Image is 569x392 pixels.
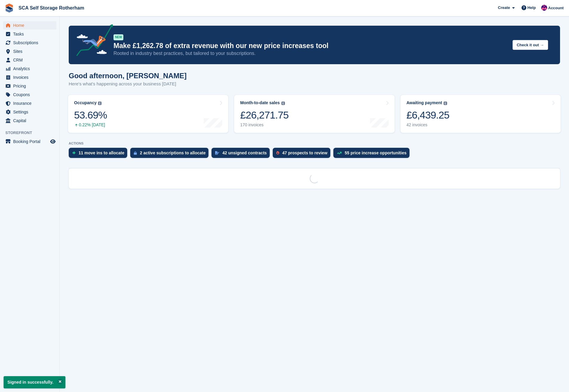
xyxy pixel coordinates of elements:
[240,109,289,121] div: £26,271.75
[3,137,56,146] a: menu
[74,109,107,121] div: 53.69%
[240,122,289,127] div: 170 invoices
[3,82,56,90] a: menu
[68,95,228,133] a: Occupancy 53.69% 0.22% [DATE]
[234,95,394,133] a: Month-to-date sales £26,271.75 170 invoices
[3,73,56,82] a: menu
[3,56,56,64] a: menu
[513,40,548,50] button: Check it out →
[273,148,333,161] a: 47 prospects to review
[13,137,49,146] span: Booking Portal
[13,64,49,73] span: Analytics
[3,99,56,107] a: menu
[69,142,560,145] p: ACTIONS
[240,100,280,105] div: Month-to-date sales
[498,5,510,11] span: Create
[13,47,49,56] span: Sites
[13,116,49,125] span: Capital
[74,122,107,127] div: 0.22% [DATE]
[114,34,123,40] div: NEW
[276,151,279,155] img: prospect-51fa495bee0391a8d652442698ab0144808aea92771e9ea1ae160a38d050c398.svg
[3,21,56,30] a: menu
[114,50,508,57] p: Rooted in industry best practices, but tailored to your subscriptions.
[407,109,450,121] div: £6,439.25
[3,116,56,125] a: menu
[13,99,49,107] span: Insurance
[49,138,56,145] a: Preview store
[3,39,56,47] a: menu
[407,122,450,127] div: 42 invoices
[16,3,87,13] a: SCA Self Storage Rotherham
[222,150,267,155] div: 42 unsigned contracts
[401,95,561,133] a: Awaiting payment £6,439.25 42 invoices
[13,56,49,64] span: CRM
[13,39,49,47] span: Subscriptions
[13,108,49,116] span: Settings
[114,41,508,50] p: Make £1,262.78 of extra revenue with our new price increases tool
[548,5,564,11] span: Account
[13,73,49,82] span: Invoices
[444,102,447,105] img: icon-info-grey-7440780725fd019a000dd9b08b2336e03edf1995a4989e88bcd33f0948082b44.svg
[333,148,412,161] a: 55 price increase opportunities
[3,90,56,99] a: menu
[541,5,547,11] img: Sam Chapman
[4,376,65,388] p: Signed in successfully.
[69,81,187,87] p: Here's what's happening across your business [DATE]
[281,102,285,105] img: icon-info-grey-7440780725fd019a000dd9b08b2336e03edf1995a4989e88bcd33f0948082b44.svg
[3,108,56,116] a: menu
[13,30,49,38] span: Tasks
[69,148,130,161] a: 11 move ins to allocate
[211,148,273,161] a: 42 unsigned contracts
[98,102,102,105] img: icon-info-grey-7440780725fd019a000dd9b08b2336e03edf1995a4989e88bcd33f0948082b44.svg
[3,64,56,73] a: menu
[345,150,407,155] div: 55 price increase opportunities
[134,151,137,155] img: active_subscription_to_allocate_icon-d502201f5373d7db506a760aba3b589e785aa758c864c3986d89f69b8ff3...
[13,82,49,90] span: Pricing
[140,150,205,155] div: 2 active subscriptions to allocate
[337,152,342,154] img: price_increase_opportunities-93ffe204e8149a01c8c9dc8f82e8f89637d9d84a8eef4429ea346261dce0b2c0.svg
[5,130,59,136] span: Storefront
[71,24,113,58] img: price-adjustments-announcement-icon-8257ccfd72463d97f412b2fc003d46551f7dbcb40ab6d574587a9cd5c0d94...
[130,148,211,161] a: 2 active subscriptions to allocate
[72,151,76,155] img: move_ins_to_allocate_icon-fdf77a2bb77ea45bf5b3d319d69a93e2d87916cf1d5bf7949dd705db3b84f3ca.svg
[13,90,49,99] span: Coupons
[3,30,56,38] a: menu
[5,4,14,13] img: stora-icon-8386f47178a22dfd0bd8f6a31ec36ba5ce8667c1dd55bd0f319d3a0aa187defe.svg
[79,150,124,155] div: 11 move ins to allocate
[282,150,327,155] div: 47 prospects to review
[69,72,187,80] h1: Good afternoon, [PERSON_NAME]
[74,100,96,105] div: Occupancy
[13,21,49,30] span: Home
[215,151,219,155] img: contract_signature_icon-13c848040528278c33f63329250d36e43548de30e8caae1d1a13099fd9432cc5.svg
[407,100,442,105] div: Awaiting payment
[527,5,536,11] span: Help
[3,47,56,56] a: menu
